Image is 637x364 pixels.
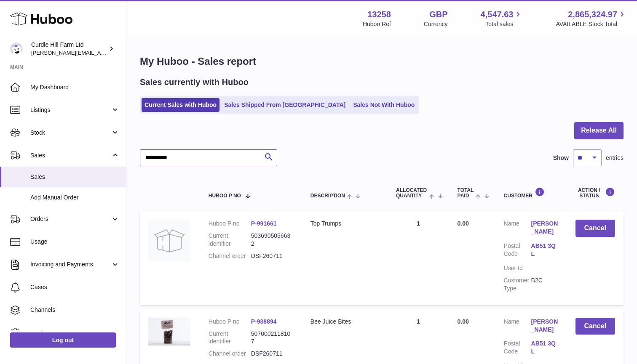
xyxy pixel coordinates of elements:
dt: Current identifier [209,232,251,248]
span: Channels [30,306,120,314]
img: 1705935836.jpg [148,318,190,346]
span: Total sales [485,20,523,28]
a: [PERSON_NAME] [531,220,559,236]
span: Total paid [458,188,474,199]
span: 0.00 [458,220,469,227]
span: 2,865,324.97 [568,9,617,20]
label: Show [553,154,569,162]
span: Invoicing and Payments [30,260,111,268]
span: 0.00 [458,318,469,325]
span: entries [606,154,624,162]
div: Action / Status [575,187,615,199]
span: My Dashboard [30,83,120,91]
span: 4,547.63 [481,9,514,20]
span: Orders [30,215,111,223]
dt: Current identifier [209,330,251,346]
a: P-938894 [251,318,277,325]
dt: Name [504,220,531,238]
div: Huboo Ref [363,20,391,28]
a: AB51 3QL [531,340,559,356]
img: no-photo.jpg [148,220,190,262]
div: Curdle Hill Farm Ltd [31,41,107,57]
div: Currency [424,20,448,28]
a: Sales Not With Huboo [350,98,418,112]
dt: Channel order [209,350,251,358]
button: Cancel [575,318,615,335]
dd: DSF260711 [251,350,294,358]
dd: 5070002118107 [251,330,294,346]
span: Add Manual Order [30,194,120,202]
dt: Postal Code [504,340,531,358]
h2: Sales currently with Huboo [140,77,249,88]
span: AVAILABLE Stock Total [556,20,627,28]
a: Current Sales with Huboo [142,98,219,112]
span: Usage [30,238,120,246]
span: Sales [30,173,120,181]
span: Sales [30,151,111,159]
dt: Name [504,318,531,336]
dd: B2C [531,276,559,292]
a: Log out [10,332,116,348]
div: Customer [504,187,559,199]
strong: 13258 [367,9,391,20]
span: Huboo P no [209,193,241,199]
dd: DSF260711 [251,252,294,260]
a: Sales Shipped From [GEOGRAPHIC_DATA] [221,98,348,112]
button: Release All [574,122,624,139]
dt: Huboo P no [209,318,251,326]
span: [PERSON_NAME][EMAIL_ADDRESS][DOMAIN_NAME] [31,49,169,56]
strong: GBP [429,9,447,20]
a: AB51 3QL [531,242,559,258]
div: Top Trumps [310,220,379,228]
span: Cases [30,283,120,291]
a: P-991661 [251,220,277,227]
a: 2,865,324.97 AVAILABLE Stock Total [556,9,627,28]
td: 1 [388,211,449,305]
dt: User Id [504,264,531,272]
dt: Huboo P no [209,220,251,228]
dt: Postal Code [504,242,531,260]
h1: My Huboo - Sales report [140,55,624,68]
a: [PERSON_NAME] [531,318,559,334]
img: charlotte@diddlysquatfarmshop.com [10,43,23,55]
span: Description [310,193,345,199]
span: Stock [30,129,111,137]
button: Cancel [575,220,615,237]
dd: 5036905056632 [251,232,294,248]
div: Bee Juice Bites [310,318,379,326]
span: ALLOCATED Quantity [396,188,427,199]
dt: Customer Type [504,276,531,292]
a: 4,547.63 Total sales [481,9,523,28]
span: Listings [30,106,111,114]
dt: Channel order [209,252,251,260]
span: Settings [30,329,120,337]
